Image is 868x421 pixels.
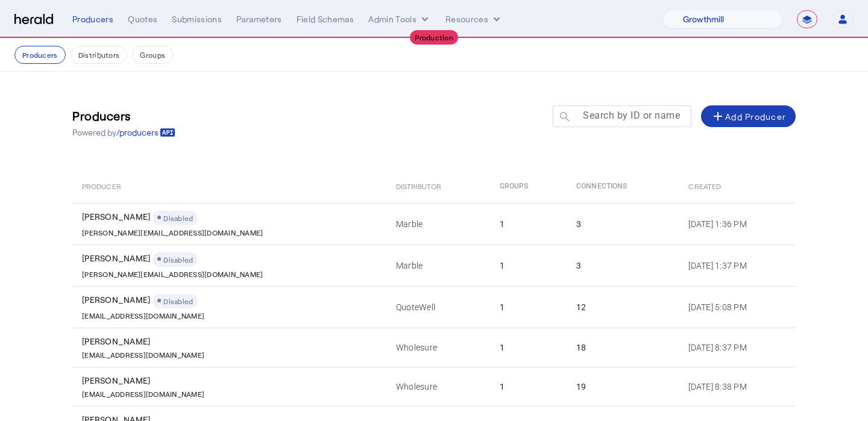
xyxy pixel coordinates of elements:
[72,126,175,139] p: Powered by
[490,203,567,245] td: 1
[490,286,567,328] td: 1
[82,348,204,360] p: [EMAIL_ADDRESS][DOMAIN_NAME]
[701,105,796,127] button: Add Producer
[576,301,674,313] div: 12
[576,341,674,354] div: 18
[490,367,567,406] td: 1
[132,46,173,64] button: Groups
[14,14,53,25] img: Herald Logo
[82,267,263,279] p: [PERSON_NAME][EMAIL_ADDRESS][DOMAIN_NAME]
[163,214,193,222] span: Disabled
[679,169,796,203] th: Created
[82,294,382,308] div: [PERSON_NAME]
[386,203,490,245] td: Marble
[490,328,567,367] td: 1
[576,218,674,230] div: 3
[368,13,431,25] button: internal dropdown menu
[82,387,204,399] p: [EMAIL_ADDRESS][DOMAIN_NAME]
[490,245,567,286] td: 1
[567,169,679,203] th: Connections
[82,211,382,225] div: [PERSON_NAME]
[711,109,725,123] mat-icon: add
[72,13,113,25] div: Producers
[386,367,490,406] td: Wholesure
[72,169,386,203] th: Producer
[386,169,490,203] th: Distributor
[128,13,157,25] div: Quotes
[679,286,796,328] td: [DATE] 5:08 PM
[576,381,674,393] div: 19
[82,225,263,237] p: [PERSON_NAME][EMAIL_ADDRESS][DOMAIN_NAME]
[82,308,204,320] p: [EMAIL_ADDRESS][DOMAIN_NAME]
[72,107,175,124] h3: Producers
[679,367,796,406] td: [DATE] 8:38 PM
[445,13,503,25] button: Resources dropdown menu
[14,46,66,64] button: Producers
[490,169,567,203] th: Groups
[711,109,786,123] div: Add Producer
[236,13,282,25] div: Parameters
[116,126,175,139] a: /producers
[679,245,796,286] td: [DATE] 1:37 PM
[679,328,796,367] td: [DATE] 8:37 PM
[679,203,796,245] td: [DATE] 1:36 PM
[386,286,490,328] td: QuoteWell
[82,335,382,348] div: [PERSON_NAME]
[576,260,674,272] div: 3
[583,110,680,121] mat-label: Search by ID or name
[163,255,193,264] span: Disabled
[386,328,490,367] td: Wholesure
[71,46,128,64] button: Distributors
[386,245,490,286] td: Marble
[410,30,458,45] div: Production
[82,375,382,387] div: [PERSON_NAME]
[172,13,222,25] div: Submissions
[163,297,193,305] span: Disabled
[82,252,382,267] div: [PERSON_NAME]
[297,13,354,25] div: Field Schemas
[553,110,573,125] mat-icon: search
